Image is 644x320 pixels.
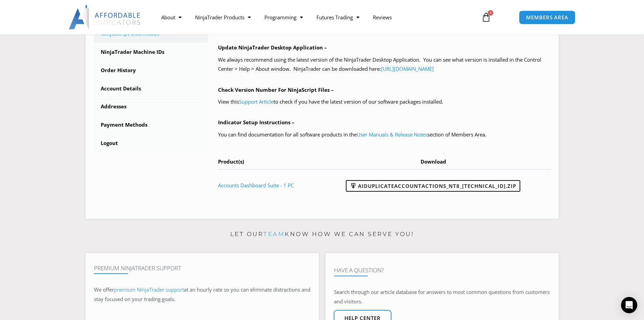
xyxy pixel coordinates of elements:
[366,9,399,25] a: Reviews
[94,134,208,152] a: Logout
[346,180,520,192] a: AIDuplicateAccountActions_NT8_[TECHNICAL_ID].zip
[94,80,208,98] a: Account Details
[381,65,434,72] a: [URL][DOMAIN_NAME]
[69,5,141,29] img: LogoAI | Affordable Indicators – NinjaTrader
[94,116,208,134] a: Payment Methods
[357,131,427,138] a: User Manuals & Release Notes
[218,182,294,189] a: Accounts Dashboard Suite - 1 PC
[263,231,285,237] a: team
[334,267,550,274] h4: Have A Question?
[218,158,244,165] span: Product(s)
[334,287,550,306] p: Search through our article database for answers to most common questions from customers and visit...
[154,9,188,25] a: About
[258,9,310,25] a: Programming
[94,98,208,115] a: Addresses
[218,55,550,74] p: We always recommend using the latest version of the NinjaTrader Desktop Application. You can see ...
[94,62,208,79] a: Order History
[218,44,327,51] b: Update NinjaTrader Desktop Application –
[154,9,474,25] nav: Menu
[421,158,446,165] span: Download
[188,9,258,25] a: NinjaTrader Products
[519,10,575,24] a: MEMBERS AREA
[218,97,550,107] p: View this to check if you have the latest version of our software packages installed.
[239,98,273,105] a: Support Article
[488,10,493,16] span: 0
[471,7,501,27] a: 0
[218,86,334,93] b: Check Version Number For NinjaScript Files –
[218,130,550,140] p: You can find documentation for all software products in the section of Members Area.
[94,43,208,61] a: NinjaTrader Machine IDs
[94,265,310,272] h4: Premium NinjaTrader Support
[94,286,310,302] span: at an hourly rate so you can eliminate distractions and stay focused on your trading goals.
[86,229,559,240] p: Let our know how we can serve you!
[114,286,184,293] a: premium NinjaTrader support
[526,15,568,20] span: MEMBERS AREA
[310,9,366,25] a: Futures Trading
[621,297,637,313] div: Open Intercom Messenger
[218,119,294,126] b: Indicator Setup Instructions –
[94,286,114,293] span: We offer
